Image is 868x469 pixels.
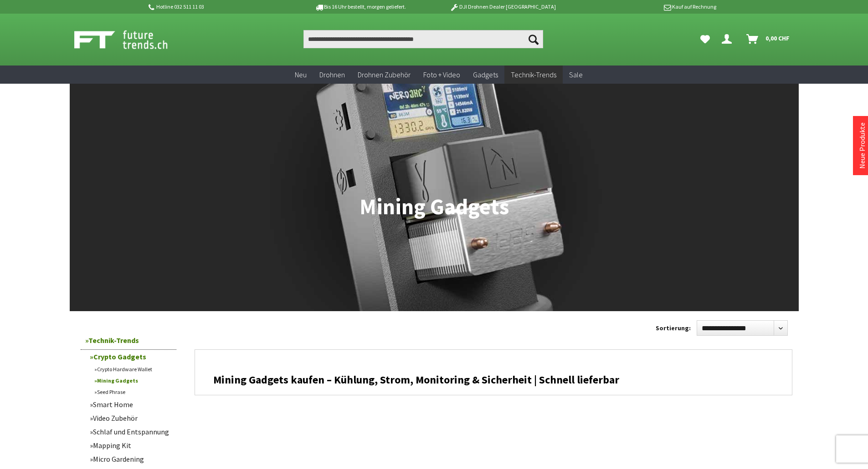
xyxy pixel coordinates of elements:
p: DJI Drohnen Dealer [GEOGRAPHIC_DATA] [431,1,574,12]
a: Dein Konto [718,30,739,48]
a: Warenkorb [743,30,794,48]
span: Neu [295,70,307,79]
a: Smart Home [85,398,176,411]
a: Mapping Kit [85,439,176,452]
a: Neu [288,66,313,84]
p: Kauf auf Rechnung [574,1,716,12]
a: Foto + Video [417,66,467,84]
a: Neue Produkte [858,122,867,169]
a: Mining Gadgets [90,375,176,386]
a: Drohnen [313,66,351,84]
a: Meine Favoriten [696,30,714,48]
a: Schlaf und Entspannung [85,425,176,439]
span: Sale [569,70,583,79]
img: Shop Futuretrends - zur Startseite wechseln [74,28,188,51]
button: Suchen [524,30,543,48]
span: Drohnen [319,70,345,79]
p: Bis 16 Uhr bestellt, morgen geliefert. [289,1,431,12]
a: Sale [563,66,589,84]
a: Gadgets [467,66,504,84]
a: Crypto Gadgets [85,350,176,363]
span: Gadgets [473,70,498,79]
span: Drohnen Zubehör [358,70,411,79]
label: Sortierung: [656,321,691,335]
a: Crypto Hardware Wallet [90,363,176,375]
a: Seed Phrase [90,386,176,398]
a: Technik-Trends [504,66,563,84]
span: Technik-Trends [511,70,556,79]
span: Foto + Video [423,70,460,79]
a: Micro Gardening [85,452,176,466]
p: Hotline 032 511 11 03 [147,1,289,12]
a: Technik-Trends [81,331,176,350]
a: Drohnen Zubehör [351,66,417,84]
h2: Mining Gadgets kaufen – Kühlung, Strom, Monitoring & Sicherheit | Schnell lieferbar [213,374,774,386]
input: Produkt, Marke, Kategorie, EAN, Artikelnummer… [303,30,543,48]
h1: Mining Gadgets [76,196,792,218]
span: 0,00 CHF [765,31,790,45]
a: Video Zubehör [85,411,176,425]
